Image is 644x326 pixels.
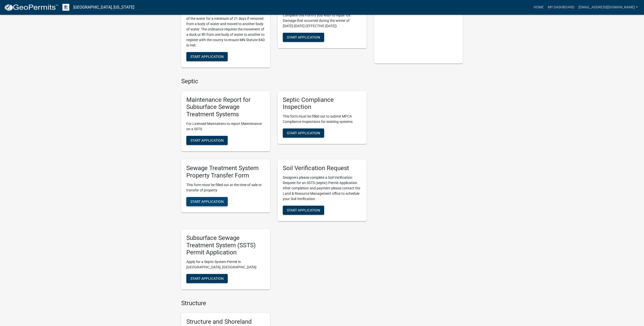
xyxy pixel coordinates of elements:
button: Start Application [283,206,324,215]
span: Start Application [190,54,224,58]
a: My Dashboard [546,3,576,12]
h5: Maintenance Report for Subsurface Sewage Treatment Systems [186,96,265,118]
button: Start Application [186,136,228,145]
h5: Subsurface Sewage Treatment System (SSTS) Permit Application [186,234,265,256]
h5: Septic Compliance Inspection [283,96,361,111]
h5: Sewage Treatment System Property Transfer Form [186,165,265,179]
button: Start Application [283,33,324,42]
a: Home [532,3,546,12]
span: Start Application [287,35,320,39]
p: For Licensed Maintainers to report Maintenance on a SSTS [186,121,265,132]
p: Designers please complete a Soil Verification Request for an SSTS (septic) Permit Application. Af... [283,175,361,202]
span: Start Application [190,138,224,142]
h4: Structure [181,300,367,307]
p: This form must be filled out to submit MPCA Compliance Inspections for existing systems [283,114,361,124]
button: Start Application [186,52,228,61]
a: [GEOGRAPHIC_DATA], [US_STATE] [73,3,134,12]
span: Start Application [287,208,320,212]
img: Otter Tail County, Minnesota [62,4,69,11]
span: Start Application [287,131,320,135]
a: [EMAIL_ADDRESS][DOMAIN_NAME] [576,3,640,12]
h4: Septic [181,78,367,85]
p: [GEOGRAPHIC_DATA] and [US_STATE] State Statute 84D requires a dock or boat lift to be out of the ... [186,5,265,48]
button: Start Application [186,274,228,283]
span: Start Application [190,199,224,203]
h5: Soil Verification Request [283,165,361,172]
p: Apply for a Septic System Permit in [GEOGRAPHIC_DATA], [GEOGRAPHIC_DATA] [186,259,265,270]
button: Start Application [283,128,324,138]
p: This form must be filled out at the time of sale or transfer of property [186,182,265,193]
span: Start Application [190,276,224,281]
button: Start Application [186,197,228,206]
p: Complete this Form if you wish to repair Ice Damage that occurred during the winter of [DATE]-[DA... [283,13,361,29]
